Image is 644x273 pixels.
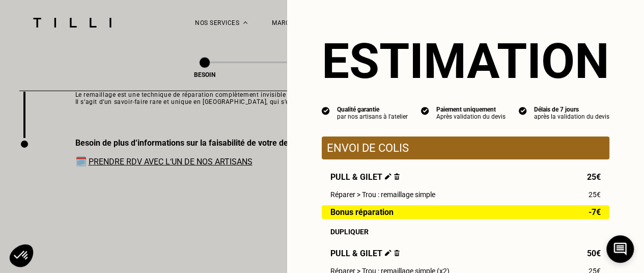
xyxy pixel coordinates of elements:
span: 25€ [587,172,601,182]
div: par nos artisans à l'atelier [337,113,408,120]
p: Envoi de colis [327,142,604,154]
section: Estimation [322,33,609,90]
img: Supprimer [394,250,400,256]
span: Réparer > Trou : remaillage simple [330,190,435,199]
div: Qualité garantie [337,106,408,113]
img: icon list info [519,106,527,115]
span: Pull & gilet [330,172,400,182]
div: Après validation du devis [436,113,506,120]
img: Éditer [385,250,391,256]
div: Paiement uniquement [436,106,506,113]
img: icon list info [421,106,429,115]
div: Dupliquer [330,228,601,236]
div: Délais de 7 jours [534,106,609,113]
div: après la validation du devis [534,113,609,120]
span: -7€ [589,208,601,216]
span: 25€ [589,190,601,199]
img: Éditer [385,173,391,180]
img: icon list info [322,106,330,115]
img: Supprimer [394,173,400,180]
span: Pull & gilet [330,249,400,258]
span: Bonus réparation [330,208,394,216]
span: 50€ [587,249,601,258]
